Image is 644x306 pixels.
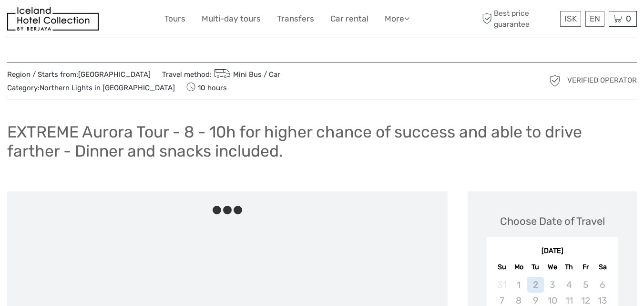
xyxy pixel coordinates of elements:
[577,261,594,274] div: Fr
[561,277,577,293] div: Not available Thursday, September 4th, 2025
[164,12,185,26] a: Tours
[527,261,544,274] div: Tu
[561,261,577,274] div: Th
[594,261,611,274] div: Sa
[544,261,561,274] div: We
[500,214,605,229] div: Choose Date of Travel
[544,277,561,293] div: Not available Wednesday, September 3rd, 2025
[624,14,633,23] span: 0
[480,8,558,29] span: Best price guarantee
[527,277,544,293] div: Not available Tuesday, September 2nd, 2025
[7,83,175,93] span: Category:
[594,277,611,293] div: Not available Saturday, September 6th, 2025
[40,84,175,92] a: Northern Lights in [GEOGRAPHIC_DATA]
[212,70,280,79] a: Mini Bus / Car
[7,122,637,161] h1: EXTREME Aurora Tour - 8 - 10h for higher chance of success and able to drive farther - Dinner and...
[487,246,618,256] div: [DATE]
[577,277,594,293] div: Not available Friday, September 5th, 2025
[186,81,227,94] span: 10 hours
[7,70,151,80] span: Region / Starts from:
[511,277,527,293] div: Not available Monday, September 1st, 2025
[567,75,637,85] span: Verified Operator
[585,11,604,27] div: EN
[385,12,409,26] a: More
[511,261,527,274] div: Mo
[330,12,368,26] a: Car rental
[547,73,562,88] img: verified_operator_grey_128.png
[7,7,99,31] img: 481-8f989b07-3259-4bb0-90ed-3da368179bdc_logo_small.jpg
[162,67,280,81] span: Travel method:
[493,261,510,274] div: Su
[564,14,577,23] span: ISK
[78,70,151,79] a: [GEOGRAPHIC_DATA]
[277,12,314,26] a: Transfers
[202,12,261,26] a: Multi-day tours
[493,277,510,293] div: Not available Sunday, August 31st, 2025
